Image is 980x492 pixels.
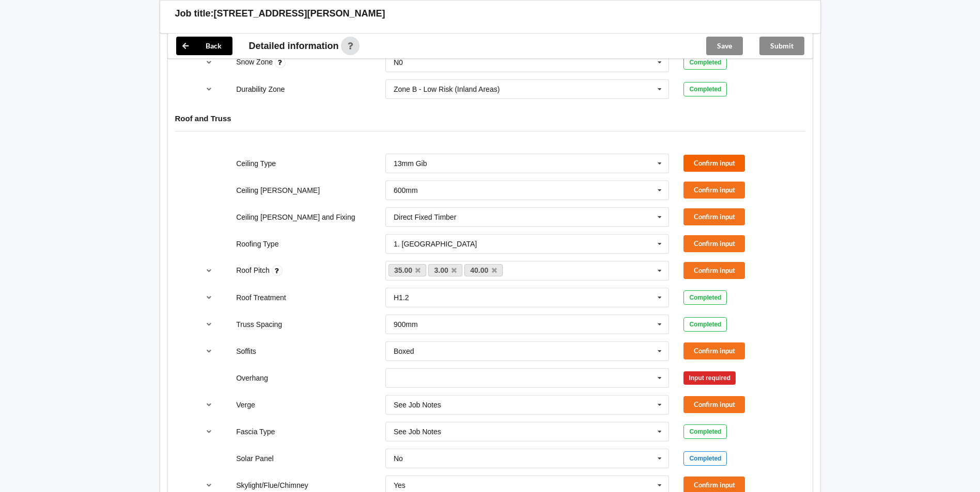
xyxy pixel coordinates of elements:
button: reference-toggle [199,80,219,99]
button: reference-toggle [199,342,219,360]
button: Confirm input [683,262,745,279]
a: 35.00 [388,264,427,276]
div: 13mm Gib [394,160,427,167]
a: 40.00 [464,264,503,276]
div: Completed [683,317,727,332]
label: Ceiling [PERSON_NAME] and Fixing [236,213,355,221]
label: Roof Treatment [236,293,286,302]
div: H1.2 [394,294,409,301]
div: Direct Fixed Timber [394,214,456,221]
div: Zone B - Low Risk (Inland Areas) [394,86,500,93]
button: reference-toggle [199,315,219,334]
div: 900mm [394,321,418,328]
h4: Roof and Truss [175,113,805,123]
h3: [STREET_ADDRESS][PERSON_NAME] [214,8,385,20]
label: Durability Zone [236,85,285,93]
button: reference-toggle [199,422,219,441]
button: Confirm input [683,396,745,413]
label: Soffits [236,347,256,355]
label: Verge [236,401,255,409]
button: reference-toggle [199,288,219,307]
div: 1. [GEOGRAPHIC_DATA] [394,240,477,248]
div: Yes [394,482,406,489]
label: Ceiling [PERSON_NAME] [236,186,320,194]
button: reference-toggle [199,53,219,72]
div: Completed [683,290,727,305]
button: Confirm input [683,155,745,172]
button: Confirm input [683,208,745,225]
div: Completed [683,451,727,466]
div: Completed [683,55,727,70]
button: reference-toggle [199,396,219,414]
button: Back [176,37,232,55]
a: 3.00 [428,264,462,276]
h3: Job title: [175,8,214,20]
button: Confirm input [683,235,745,252]
div: Boxed [394,348,414,355]
div: See Job Notes [394,401,441,408]
label: Skylight/Flue/Chimney [236,481,308,489]
div: Input required [683,371,736,385]
div: 600mm [394,187,418,194]
div: Completed [683,424,727,439]
label: Snow Zone [236,58,275,66]
div: Completed [683,82,727,96]
label: Overhang [236,374,268,382]
label: Truss Spacing [236,320,282,329]
label: Fascia Type [236,428,275,436]
button: Confirm input [683,342,745,359]
div: See Job Notes [394,428,441,435]
span: Detailed information [249,41,339,51]
button: reference-toggle [199,261,219,280]
label: Roofing Type [236,240,278,248]
label: Roof Pitch [236,266,271,274]
label: Ceiling Type [236,159,276,168]
div: No [394,455,403,462]
div: N0 [394,59,403,66]
button: Confirm input [683,182,745,199]
label: Solar Panel [236,454,273,463]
